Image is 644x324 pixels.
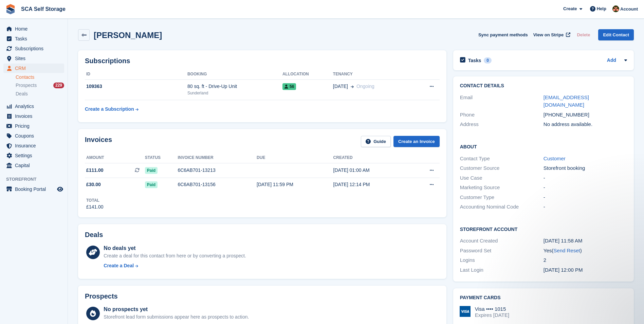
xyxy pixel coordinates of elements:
[544,247,627,255] div: Yes
[460,247,544,255] div: Password Set
[620,6,638,13] span: Account
[460,121,544,128] div: Address
[552,248,582,253] span: ( )
[15,111,56,121] span: Invoices
[18,3,68,15] a: SCA Self Storage
[85,103,139,115] a: Create a Subscription
[94,31,162,40] h2: [PERSON_NAME]
[6,176,68,183] span: Storefront
[460,164,544,172] div: Customer Source
[607,57,616,65] a: Add
[86,181,101,188] span: £30.00
[544,237,627,245] div: [DATE] 11:58 AM
[544,156,566,161] a: Customer
[393,136,440,147] a: Create an Invoice
[3,161,64,170] a: menu
[56,185,64,193] a: Preview store
[85,83,187,90] div: 109363
[475,306,509,312] div: Visa •••• 1015
[460,226,627,232] h2: Storefront Account
[15,54,56,63] span: Sites
[574,29,593,40] button: Delete
[544,184,627,192] div: -
[533,32,564,38] span: View on Stripe
[3,111,64,121] a: menu
[15,64,56,73] span: CRM
[85,57,440,65] h2: Subscriptions
[544,203,627,211] div: -
[86,197,104,203] div: Total
[145,152,178,163] th: Status
[460,94,544,109] div: Email
[282,83,296,90] span: 56
[15,34,56,43] span: Tasks
[104,313,249,321] div: Storefront lead form submissions appear here as prospects to action.
[15,131,56,141] span: Coupons
[16,91,28,97] span: Deals
[531,29,572,40] a: View on Stripe
[15,44,56,53] span: Subscriptions
[16,82,37,89] span: Prospects
[85,69,187,80] th: ID
[85,136,112,147] h2: Invoices
[612,5,619,12] img: Sarah Race
[5,4,16,14] img: stora-icon-8386f47178a22dfd0bd8f6a31ec36ba5ce8667c1dd55bd0f319d3a0aa187defe.svg
[544,194,627,201] div: -
[460,256,544,264] div: Logins
[333,152,410,163] th: Created
[187,69,282,80] th: Booking
[104,252,246,259] div: Create a deal for this contact from here or by converting a prospect.
[15,121,56,131] span: Pricing
[544,164,627,172] div: Storefront booking
[460,184,544,192] div: Marketing Source
[333,181,410,188] div: [DATE] 12:14 PM
[460,194,544,201] div: Customer Type
[3,64,64,73] a: menu
[460,266,544,274] div: Last Login
[3,54,64,63] a: menu
[104,305,249,313] div: No prospects yet
[3,34,64,43] a: menu
[187,90,282,96] div: Sunderland
[282,69,333,80] th: Allocation
[553,248,580,253] a: Send Reset
[460,174,544,182] div: Use Case
[563,5,577,12] span: Create
[544,256,627,264] div: 2
[104,262,246,269] a: Create a Deal
[178,181,257,188] div: 6C6AB701-13156
[3,131,64,141] a: menu
[145,181,158,188] span: Paid
[468,57,481,64] h2: Tasks
[460,237,544,245] div: Account Created
[3,184,64,194] a: menu
[333,69,412,80] th: Tenancy
[475,312,509,318] div: Expires [DATE]
[361,136,391,147] a: Guide
[15,151,56,160] span: Settings
[3,102,64,111] a: menu
[544,121,627,128] div: No address available.
[145,167,158,174] span: Paid
[15,141,56,150] span: Insurance
[356,84,374,89] span: Ongoing
[16,82,64,89] a: Prospects 229
[333,167,410,174] div: [DATE] 01:00 AM
[460,306,471,317] img: Visa Logo
[3,44,64,53] a: menu
[86,167,104,174] span: £111.00
[460,155,544,163] div: Contact Type
[16,74,64,80] a: Contacts
[460,111,544,119] div: Phone
[460,295,627,301] h2: Payment cards
[178,167,257,174] div: 6C6AB701-13213
[597,5,606,12] span: Help
[544,267,583,273] time: 2025-09-21 11:00:21 UTC
[15,24,56,34] span: Home
[598,29,634,40] a: Edit Contact
[333,83,348,90] span: [DATE]
[3,151,64,160] a: menu
[257,152,333,163] th: Due
[104,262,134,269] div: Create a Deal
[86,203,104,211] div: £141.00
